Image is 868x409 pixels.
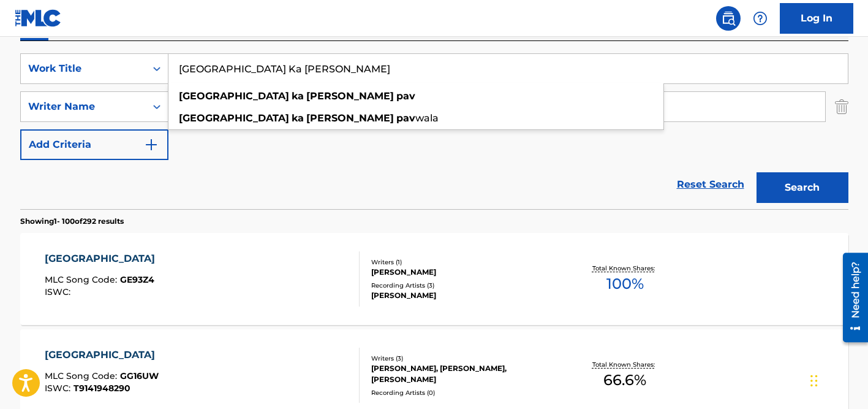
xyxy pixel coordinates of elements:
div: Work Title [28,61,138,76]
a: Log In [780,3,853,34]
a: Public Search [716,6,741,31]
div: [PERSON_NAME] [371,267,556,278]
strong: ka [292,112,304,124]
div: Writer Name [28,99,138,114]
span: ISWC : [45,383,74,394]
p: Total Known Shares: [592,360,658,369]
p: Total Known Shares: [592,264,658,273]
div: Recording Artists ( 0 ) [371,388,556,397]
span: MLC Song Code : [45,370,120,381]
div: Writers ( 1 ) [371,258,556,267]
p: Showing 1 - 100 of 292 results [20,216,124,227]
div: [PERSON_NAME] [371,290,556,301]
strong: ka [292,90,304,102]
div: Recording Artists ( 3 ) [371,281,556,290]
span: MLC Song Code : [45,274,120,285]
span: 100 % [606,273,644,295]
span: 66.6 % [603,369,646,391]
span: GG16UW [120,370,159,381]
img: Delete Criterion [835,91,848,122]
strong: [PERSON_NAME] [306,112,394,124]
img: help [753,11,768,26]
iframe: Chat Widget [807,350,868,409]
strong: [GEOGRAPHIC_DATA] [179,112,289,124]
strong: pav [396,90,415,102]
span: T9141948290 [74,383,130,394]
div: [GEOGRAPHIC_DATA] [45,348,161,362]
a: [GEOGRAPHIC_DATA]MLC Song Code:GE93Z4ISWC:Writers (1)[PERSON_NAME]Recording Artists (3)[PERSON_NA... [20,233,848,325]
a: Reset Search [671,171,750,198]
button: Search [757,172,848,203]
div: [GEOGRAPHIC_DATA] [45,251,161,266]
strong: pav [396,112,415,124]
form: Search Form [20,53,848,209]
strong: [PERSON_NAME] [306,90,394,102]
div: Help [748,6,772,31]
div: [PERSON_NAME], [PERSON_NAME], [PERSON_NAME] [371,363,556,385]
img: search [721,11,736,26]
iframe: Resource Center [834,248,868,346]
div: Writers ( 3 ) [371,354,556,363]
button: Add Criteria [20,129,168,160]
strong: [GEOGRAPHIC_DATA] [179,90,289,102]
div: Drag [810,362,818,399]
span: wala [415,112,439,124]
img: 9d2ae6d4665cec9f34b9.svg [144,137,159,152]
span: GE93Z4 [120,274,154,285]
img: MLC Logo [15,9,62,27]
span: ISWC : [45,286,74,297]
